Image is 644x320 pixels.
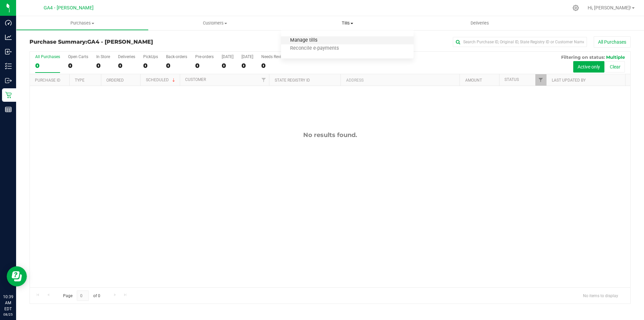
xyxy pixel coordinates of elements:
[5,34,12,41] inline-svg: Analytics
[340,74,460,86] th: Address
[5,48,12,55] inline-svg: Inbound
[241,54,253,59] div: [DATE]
[535,74,546,86] a: Filter
[281,16,414,30] a: Tills Manage tills Reconcile e-payments
[241,62,253,70] div: 0
[143,62,158,70] div: 0
[275,78,310,83] a: State Registry ID
[35,78,60,83] a: Purchase ID
[30,39,230,45] h3: Purchase Summary:
[106,78,124,83] a: Ordered
[87,39,153,45] span: GA4 - [PERSON_NAME]
[504,77,519,82] a: Status
[5,77,12,84] inline-svg: Outbound
[68,62,88,70] div: 0
[195,54,214,59] div: Pre-orders
[16,20,148,26] span: Purchases
[146,78,176,82] a: Scheduled
[35,54,60,59] div: All Purchases
[462,20,498,26] span: Deliveries
[261,54,286,59] div: Needs Review
[3,312,13,317] p: 08/25
[258,74,269,86] a: Filter
[149,20,281,26] span: Customers
[149,16,281,30] a: Customers
[561,54,605,60] span: Filtering on status:
[185,77,206,82] a: Customer
[96,54,110,59] div: In Store
[605,61,625,73] button: Clear
[16,16,149,30] a: Purchases
[588,5,631,10] span: Hi, [PERSON_NAME]!
[118,62,135,70] div: 0
[573,61,604,73] button: Active only
[222,54,233,59] div: [DATE]
[465,78,482,83] a: Amount
[5,19,12,26] inline-svg: Dashboard
[57,290,106,301] span: Page of 0
[281,46,348,51] span: Reconcile e-payments
[166,54,187,59] div: Back-orders
[5,63,12,70] inline-svg: Inventory
[195,62,214,70] div: 0
[3,294,13,312] p: 10:39 AM EDT
[453,37,587,47] input: Search Purchase ID, Original ID, State Registry ID or Customer Name...
[35,62,60,70] div: 0
[5,92,12,98] inline-svg: Retail
[572,5,580,11] div: Manage settings
[261,62,286,70] div: 0
[222,62,233,70] div: 0
[75,78,85,83] a: Type
[281,20,414,26] span: Tills
[68,54,88,59] div: Open Carts
[44,5,94,11] span: GA4 - [PERSON_NAME]
[7,266,27,286] iframe: Resource center
[414,16,546,30] a: Deliveries
[5,106,12,113] inline-svg: Reports
[96,62,110,70] div: 0
[281,38,326,43] span: Manage tills
[143,54,158,59] div: PickUps
[118,54,135,59] div: Deliveries
[606,54,625,60] span: Multiple
[552,78,586,83] a: Last Updated By
[594,36,631,48] button: All Purchases
[578,290,624,301] span: No items to display
[30,131,630,139] div: No results found.
[166,62,187,70] div: 0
